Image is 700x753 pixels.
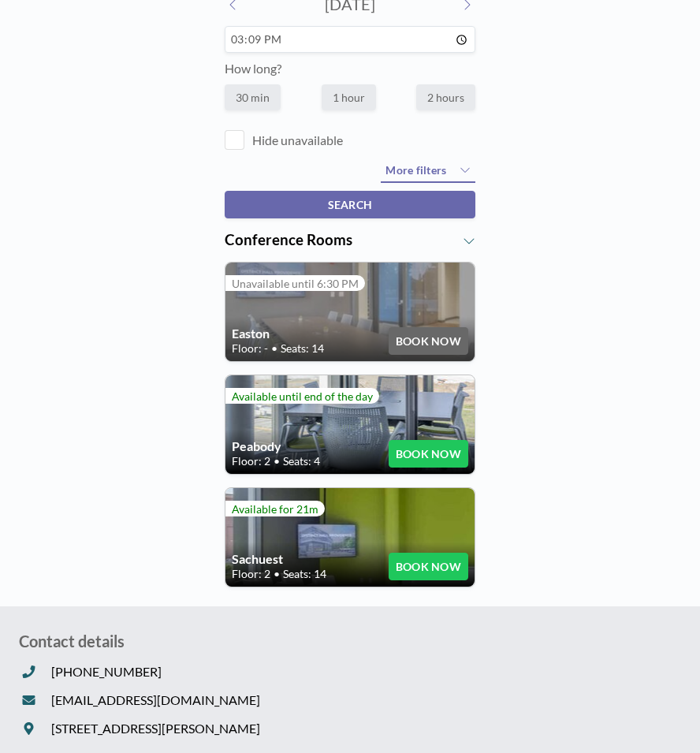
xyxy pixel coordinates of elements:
button: SEARCH [225,191,475,218]
label: How long? [225,61,281,76]
span: • [274,567,280,581]
span: Seats: 4 [283,454,320,468]
span: Available for 21m [232,502,318,516]
p: [PHONE_NUMBER] [19,664,681,680]
span: More filters [385,163,446,177]
span: • [271,341,277,356]
span: Available until end of the day [232,390,373,403]
p: [STREET_ADDRESS][PERSON_NAME] [19,721,681,736]
span: Floor: 2 [232,454,270,468]
h3: Contact details [19,632,681,651]
h4: Easton [232,326,389,341]
label: Hide unavailable [252,132,343,148]
button: BOOK NOW [389,553,468,580]
label: 1 hour [322,84,376,110]
span: Unavailable until 6:30 PM [232,277,359,290]
span: Floor: 2 [232,567,270,581]
label: 2 hours [416,84,475,110]
span: • [274,454,280,468]
span: Conference Rooms [225,231,352,248]
h4: Peabody [232,438,389,454]
label: 30 min [225,84,281,110]
span: SEARCH [328,198,373,211]
span: Floor: - [232,341,268,356]
button: BOOK NOW [389,440,468,468]
button: More filters [381,158,475,183]
p: [EMAIL_ADDRESS][DOMAIN_NAME] [19,692,681,708]
span: Seats: 14 [281,341,324,356]
button: BOOK NOW [389,327,468,355]
h4: Sachuest [232,551,389,567]
span: Seats: 14 [283,567,326,581]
